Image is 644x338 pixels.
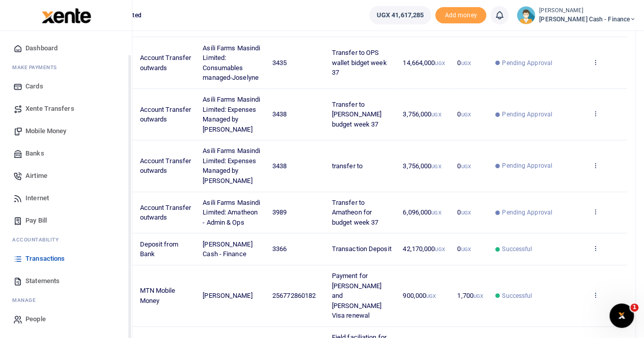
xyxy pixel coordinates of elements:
span: [PERSON_NAME] Cash - Finance [539,15,636,24]
small: UGX [461,247,470,252]
span: Transfer to [PERSON_NAME] budget week 37 [332,101,381,128]
span: Add money [435,7,486,24]
a: Statements [8,270,124,292]
span: 1 [630,303,638,312]
span: 0 [457,245,470,253]
span: 3989 [272,208,287,216]
a: Internet [8,187,124,209]
span: Airtime [25,171,47,181]
span: anage [17,296,36,304]
span: Statements [25,276,60,286]
span: 6,096,000 [403,208,441,216]
span: Deposit from Bank [139,240,178,258]
span: Dashboard [25,43,58,53]
small: UGX [461,60,470,66]
span: Internet [25,193,49,203]
li: Ac [8,232,124,248]
span: 3,756,000 [403,162,441,170]
a: Transactions [8,248,124,270]
span: countability [20,236,59,243]
li: Wallet ballance [365,6,435,24]
li: M [8,59,124,75]
a: People [8,308,124,330]
span: [PERSON_NAME] Cash - Finance [203,240,252,258]
span: Xente Transfers [25,104,74,114]
small: UGX [431,112,441,117]
span: [PERSON_NAME] [203,292,252,299]
span: 256772860182 [272,292,316,299]
span: 0 [457,162,470,170]
span: MTN Mobile Money [139,287,175,304]
a: Xente Transfers [8,98,124,120]
span: Successful [502,291,532,300]
span: 3435 [272,59,287,67]
span: Pending Approval [502,58,552,68]
small: UGX [431,164,441,169]
span: 900,000 [403,292,436,299]
span: Pending Approval [502,208,552,217]
span: Successful [502,244,532,254]
span: Asili Farms Masindi Limited: Amatheon - Admin & Ops [203,199,260,226]
span: Cards [25,81,43,91]
span: 3,756,000 [403,110,441,118]
a: Banks [8,142,124,165]
span: 3438 [272,110,287,118]
span: People [25,314,46,324]
a: Dashboard [8,37,124,59]
span: Account Transfer outwards [139,157,191,175]
li: M [8,292,124,308]
span: 14,664,000 [403,59,444,67]
span: 42,170,000 [403,245,444,253]
span: Pay Bill [25,216,47,226]
small: UGX [473,293,483,299]
small: UGX [435,60,444,66]
span: Asili Farms Masindi Limited: Consumables managed-Joselyne [203,44,260,82]
span: Asili Farms Masindi Limited: Expenses Managed by [PERSON_NAME] [203,96,260,133]
a: Add money [435,11,486,18]
span: Mobile Money [25,126,66,136]
span: Transaction Deposit [332,245,391,253]
span: 3366 [272,245,287,253]
a: Airtime [8,165,124,187]
iframe: Intercom live chat [609,303,634,328]
li: Toup your wallet [435,7,486,24]
small: UGX [461,210,470,216]
span: ake Payments [17,64,57,71]
span: 0 [457,110,470,118]
span: Pending Approval [502,161,552,170]
span: Transactions [25,254,65,264]
small: UGX [431,210,441,216]
span: transfer to [332,162,362,170]
span: Banks [25,148,44,159]
span: Account Transfer outwards [139,204,191,222]
a: Cards [8,75,124,98]
img: logo-large [42,8,91,23]
small: [PERSON_NAME] [539,7,636,15]
span: 3438 [272,162,287,170]
span: Transfer to Amatheon for budget week 37 [332,199,378,226]
span: 1,700 [457,292,483,299]
a: Mobile Money [8,120,124,142]
small: UGX [426,293,436,299]
a: Pay Bill [8,209,124,232]
a: logo-small logo-large logo-large [41,11,91,19]
span: 0 [457,59,470,67]
span: Payment for [PERSON_NAME] and [PERSON_NAME] Visa renewal [332,272,381,319]
a: profile-user [PERSON_NAME] [PERSON_NAME] Cash - Finance [517,6,636,24]
small: UGX [435,247,444,252]
span: Pending Approval [502,110,552,119]
img: profile-user [517,6,535,24]
a: UGX 41,617,285 [369,6,431,24]
span: Asili Farms Masindi Limited: Expenses Managed by [PERSON_NAME] [203,147,260,185]
span: Transfer to OPS wallet bidget week 37 [332,49,387,76]
span: 0 [457,208,470,216]
span: Account Transfer outwards [139,54,191,72]
small: UGX [461,164,470,169]
span: Account Transfer outwards [139,106,191,124]
small: UGX [461,112,470,117]
span: UGX 41,617,285 [377,10,424,20]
